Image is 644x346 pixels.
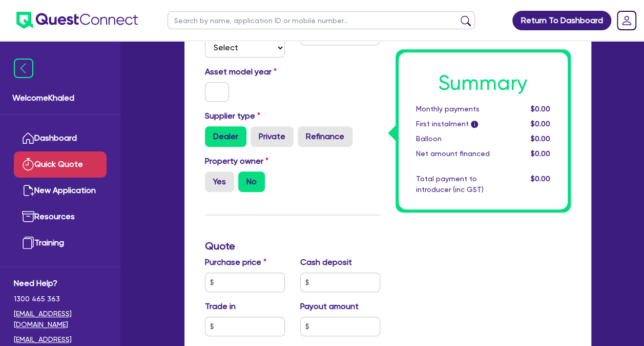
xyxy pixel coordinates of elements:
[14,125,107,151] a: Dashboard
[408,174,508,195] div: Total payment to introducer (inc GST)
[408,119,508,129] div: First instalment
[300,300,359,313] label: Payout amount
[471,121,478,128] span: i
[530,175,550,183] span: $0.00
[22,210,34,223] img: resources
[14,204,107,230] a: Resources
[205,256,266,268] label: Purchase price
[298,126,352,147] label: Refinance
[205,155,268,167] label: Property owner
[205,126,246,147] label: Dealer
[22,237,34,249] img: training
[238,171,265,192] label: No
[22,158,34,170] img: quick-quote
[300,256,352,268] label: Cash deposit
[14,230,107,256] a: Training
[14,151,107,178] a: Quick Quote
[408,104,508,114] div: Monthly payments
[12,92,108,104] span: Welcome Khaled
[251,126,294,147] label: Private
[14,178,107,204] a: New Application
[14,309,107,330] a: [EMAIL_ADDRESS][DOMAIN_NAME]
[408,148,508,159] div: Net amount financed
[168,11,475,29] input: Search by name, application ID or mobile number...
[205,110,260,122] label: Supplier type
[530,120,550,128] span: $0.00
[416,71,550,95] h1: Summary
[197,66,293,78] label: Asset model year
[205,171,234,192] label: Yes
[530,134,550,143] span: $0.00
[613,7,640,34] a: Dropdown toggle
[22,184,34,197] img: new-application
[408,133,508,144] div: Balloon
[530,105,550,113] span: $0.00
[205,300,236,313] label: Trade in
[16,12,138,29] img: quest-connect-logo-blue
[530,149,550,158] span: $0.00
[14,277,107,290] span: Need Help?
[14,59,33,78] img: icon-menu-close
[205,240,380,252] h3: Quote
[14,294,107,304] span: 1300 465 363
[512,11,611,30] a: Return To Dashboard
